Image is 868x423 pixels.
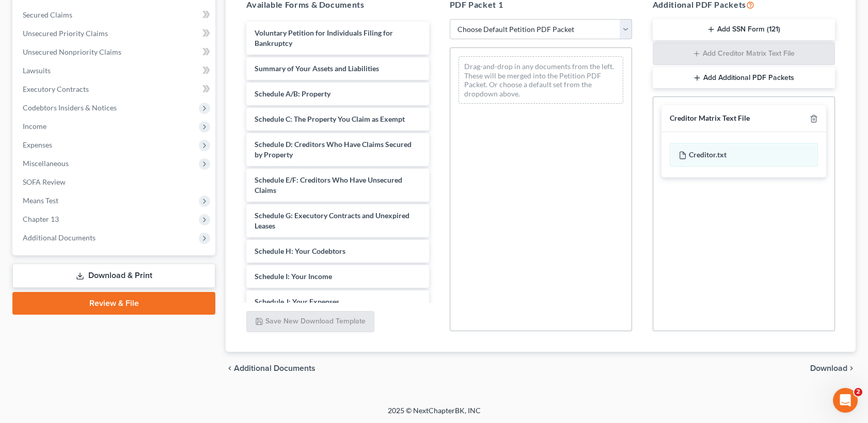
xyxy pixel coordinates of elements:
span: Income [23,122,46,131]
span: Lawsuits [23,66,51,75]
iframe: Intercom live chat [833,388,858,413]
a: Unsecured Nonpriority Claims [14,43,215,61]
span: Executory Contracts [23,85,89,93]
a: Download & Print [12,264,215,288]
span: Schedule G: Executory Contracts and Unexpired Leases [255,211,409,230]
span: Schedule E/F: Creditors Who Have Unsecured Claims [255,175,402,194]
span: Unsecured Nonpriority Claims [23,47,121,56]
span: Schedule I: Your Income [255,272,332,281]
span: Download [810,364,847,372]
span: Chapter 13 [23,215,59,223]
span: Summary of Your Assets and Liabilities [255,64,379,73]
a: Unsecured Priority Claims [14,24,215,43]
button: Add Additional PDF Packets [653,67,835,89]
button: Add SSN Form (121) [653,19,835,41]
span: 2 [854,388,862,396]
span: Miscellaneous [23,159,69,168]
span: Schedule C: The Property You Claim as Exempt [255,115,405,123]
a: chevron_left Additional Documents [226,364,315,372]
span: Additional Documents [23,233,96,242]
button: Download chevron_right [810,364,856,372]
span: Additional Documents [234,364,315,372]
div: Creditor.txt [670,143,818,167]
button: Add Creditor Matrix Text File [653,42,835,65]
span: Schedule H: Your Codebtors [255,247,345,255]
span: Schedule D: Creditors Who Have Claims Secured by Property [255,140,412,159]
a: Secured Claims [14,6,215,24]
span: Expenses [23,140,52,149]
span: Schedule A/B: Property [255,89,330,98]
span: SOFA Review [23,177,66,186]
a: SOFA Review [14,173,215,191]
span: Secured Claims [23,10,72,19]
a: Lawsuits [14,61,215,80]
span: Unsecured Priority Claims [23,29,108,38]
span: Voluntary Petition for Individuals Filing for Bankruptcy [255,28,393,47]
i: chevron_left [226,364,234,372]
span: Codebtors Insiders & Notices [23,103,117,112]
div: Drag-and-drop in any documents from the left. These will be merged into the Petition PDF Packet. ... [459,56,623,104]
button: Save New Download Template [246,311,374,333]
span: Means Test [23,196,58,205]
i: chevron_right [847,364,856,372]
div: Creditor Matrix Text File [670,113,750,123]
a: Executory Contracts [14,80,215,99]
a: Review & File [12,292,215,315]
span: Schedule J: Your Expenses [255,297,339,306]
